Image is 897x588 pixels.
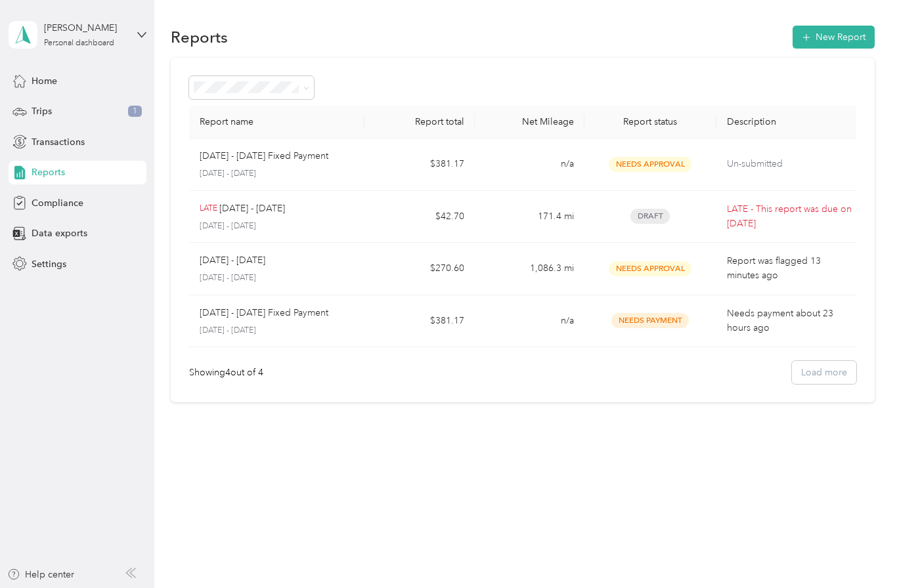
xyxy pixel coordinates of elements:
p: Report was flagged 13 minutes ago [727,254,852,283]
span: Needs Approval [609,157,691,172]
button: Help center [7,568,74,581]
div: Personal dashboard [44,39,114,47]
td: $381.17 [364,138,474,191]
span: Home [32,74,57,88]
span: Data exports [32,226,87,240]
td: 171.4 mi [475,191,584,243]
span: 1 [128,106,142,117]
p: [DATE] - [DATE] [200,272,355,284]
td: $381.17 [364,295,474,348]
span: Transactions [32,135,85,149]
p: [DATE] - [DATE] [200,168,355,180]
span: Trips [32,104,52,118]
p: [DATE] - [DATE] [219,201,285,216]
div: [PERSON_NAME] [44,21,126,35]
td: n/a [475,295,584,348]
span: Draft [630,209,670,224]
p: [DATE] - [DATE] Fixed Payment [200,149,328,163]
span: Needs Payment [611,313,689,328]
p: [DATE] - [DATE] [200,325,355,337]
td: n/a [475,138,584,191]
td: $42.70 [364,191,474,243]
button: New Report [793,26,875,49]
p: [DATE] - [DATE] [200,220,355,232]
th: Report total [364,106,474,138]
td: $270.60 [364,243,474,295]
p: LATE [200,203,217,215]
p: Needs payment about 23 hours ago [727,306,852,335]
div: Showing 4 out of 4 [189,366,263,379]
th: Description [716,106,863,138]
th: Net Mileage [475,106,584,138]
iframe: Everlance-gr Chat Button Frame [823,514,897,588]
p: [DATE] - [DATE] [200,253,265,268]
td: 1,086.3 mi [475,243,584,295]
p: [DATE] - [DATE] Fixed Payment [200,306,328,320]
div: Report status [595,116,706,127]
span: Needs Approval [609,261,691,276]
h1: Reports [171,30,228,44]
span: Compliance [32,196,83,210]
th: Report name [189,106,365,138]
p: LATE - This report was due on [DATE] [727,202,852,231]
span: Settings [32,257,66,271]
p: Un-submitted [727,157,852,171]
span: Reports [32,165,65,179]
